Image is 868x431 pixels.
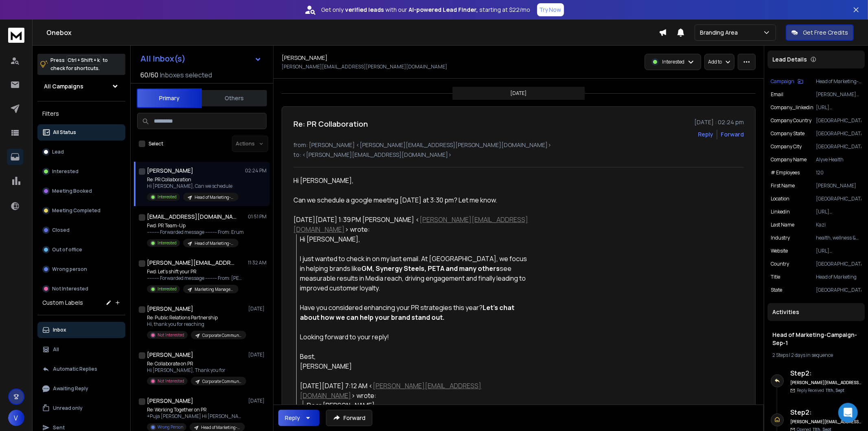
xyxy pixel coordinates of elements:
p: First Name [771,183,795,189]
h1: [PERSON_NAME] [147,351,193,359]
div: | [772,352,860,358]
p: to: <[PERSON_NAME][EMAIL_ADDRESS][DOMAIN_NAME]> [293,151,744,159]
p: Re: Public Relations Partnership [147,314,245,321]
button: Interested [37,163,125,180]
p: [URL][DOMAIN_NAME] [816,248,861,254]
p: [DATE] [248,306,267,312]
div: Hi [PERSON_NAME], [300,234,531,244]
button: Out of office [37,242,125,258]
h1: [PERSON_NAME] [147,167,193,175]
p: Hi [PERSON_NAME], Thank you for [147,367,245,374]
p: Inbox [53,327,66,333]
p: Lead [52,149,64,155]
h1: Re: PR Collaboration [293,118,368,130]
h1: [PERSON_NAME] [282,54,328,62]
p: Interested [157,194,177,200]
div: Best, [300,352,531,361]
p: Press to check for shortcuts. [50,56,108,73]
p: [DATE] [511,90,527,97]
p: Head of Marketing [816,274,861,280]
p: Meeting Completed [52,207,101,214]
div: Can we schedule a google meeting [DATE] at 3:30 pm? Let me know. [293,195,531,205]
p: Interested [157,286,177,292]
div: Activities [767,303,865,321]
div: Dear [PERSON_NAME], [307,400,531,410]
a: [PERSON_NAME][EMAIL_ADDRESS][DOMAIN_NAME] [300,381,482,400]
p: Company Country [771,117,811,124]
p: [GEOGRAPHIC_DATA] [816,196,861,202]
p: Country [771,261,789,267]
p: Lead Details [772,55,807,64]
p: Awaiting Reply [53,385,88,392]
h1: Onebox [46,28,659,37]
p: Head of Marketing-Campaign-Sep-1 [201,424,240,431]
p: Head of Marketing-Campaign-Sep-1 [816,78,861,85]
p: Add to [708,59,722,65]
h6: [PERSON_NAME][EMAIL_ADDRESS][DOMAIN_NAME] [790,380,861,386]
h6: Step 2 : [790,407,861,417]
span: 2 days in sequence [791,352,833,358]
h6: [PERSON_NAME][EMAIL_ADDRESS][DOMAIN_NAME] [790,419,861,425]
p: [GEOGRAPHIC_DATA] [816,287,861,293]
p: [GEOGRAPHIC_DATA] [816,130,861,137]
p: ---------- Forwarded message --------- From: Erum [147,229,244,235]
button: Get Free Credits [786,24,854,41]
p: health, wellness & fitness [816,235,861,241]
p: Meeting Booked [52,188,92,194]
h3: Inboxes selected [160,70,212,80]
label: Select [149,141,163,147]
p: Company City [771,143,802,150]
h3: Filters [37,108,125,119]
p: Sent [53,424,65,431]
p: Alyve Health [816,156,861,163]
p: Company State [771,130,805,137]
div: Have you considered enhancing your PR strategies this year? [300,303,531,322]
h1: All Inbox(s) [140,55,186,63]
div: [PERSON_NAME] [300,361,531,371]
p: Marketing Manager-New Copy [195,286,234,292]
p: ---------- Forwarded message --------- From: [PERSON_NAME] [147,275,245,281]
button: Try Now [537,3,564,16]
button: Reply [278,410,319,426]
span: Ctrl + Shift + k [66,55,101,65]
p: Email [771,91,783,98]
p: 11:32 AM [248,259,267,266]
p: Interested [662,59,684,65]
p: [PERSON_NAME] [816,183,861,189]
button: Meeting Booked [37,183,125,199]
p: Re: Working Together on PR [147,407,245,413]
p: Last Name [771,222,794,228]
p: Closed [52,227,70,233]
button: All Status [37,124,125,141]
button: V [8,410,24,426]
p: Not Interested [52,286,88,292]
h3: Custom Labels [42,299,83,307]
p: Out of office [52,246,82,253]
p: Kazi [816,222,861,228]
button: All Inbox(s) [134,51,268,67]
p: Company Name [771,156,807,163]
button: All Campaigns [37,78,125,95]
button: Forward [326,410,372,426]
p: Reply Received [797,387,844,394]
div: Reply [285,414,300,422]
p: Corporate Communications-Campaign-Sep-1 [202,378,241,385]
div: Forward [721,130,744,139]
button: Reply [698,130,713,139]
div: [DATE][DATE] 7:12 AM < > wrote: [300,381,531,400]
div: I just wanted to check in on my last email. At [GEOGRAPHIC_DATA], we focus in helping brands like... [300,254,531,293]
p: [DATE] [248,352,267,358]
h1: [EMAIL_ADDRESS][DOMAIN_NAME] +1 [147,213,236,221]
p: Get only with our starting at $22/mo [321,6,531,14]
h6: Step 2 : [790,368,861,378]
p: from: [PERSON_NAME] <[PERSON_NAME][EMAIL_ADDRESS][PERSON_NAME][DOMAIN_NAME]> [293,141,744,149]
img: logo [8,28,24,43]
div: Looking forward to your reply! [300,332,531,342]
button: Closed [37,222,125,238]
p: Wrong Person [157,424,183,430]
p: Branding Area [700,29,741,37]
p: [GEOGRAPHIC_DATA] [816,261,861,267]
p: Head of Marketing-Campaign-Sep-1 [195,194,234,200]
